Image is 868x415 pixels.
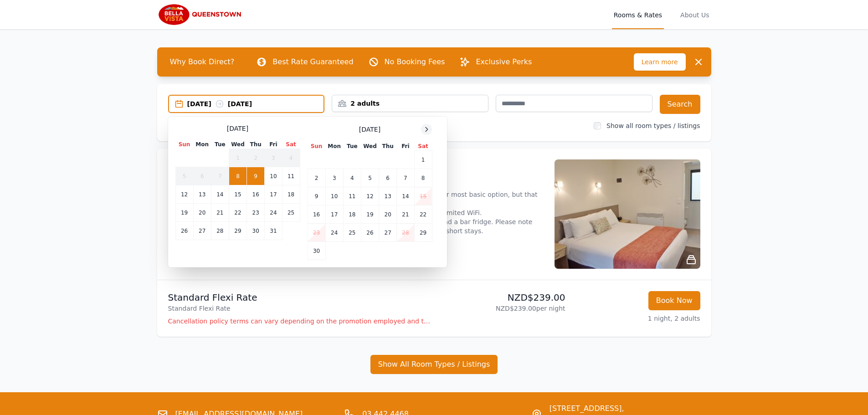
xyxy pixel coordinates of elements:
td: 31 [265,222,282,240]
td: 30 [308,242,325,260]
td: 12 [175,185,193,204]
span: [DATE] [359,125,380,134]
th: Fri [397,142,414,151]
td: 13 [379,187,397,205]
td: 28 [211,222,229,240]
td: 7 [211,167,229,185]
td: 13 [193,185,211,204]
span: [DATE] [227,124,248,133]
td: 11 [343,187,361,205]
p: NZD$239.00 per night [438,304,565,313]
td: 2 [308,169,325,187]
td: 2 [247,149,265,167]
td: 20 [193,204,211,222]
td: 5 [175,167,193,185]
p: Standard Flexi Rate [168,304,431,313]
td: 3 [325,169,343,187]
td: 5 [361,169,379,187]
td: 10 [325,187,343,205]
td: 1 [229,149,247,167]
td: 21 [397,205,414,224]
td: 16 [308,205,325,224]
td: 9 [308,187,325,205]
td: 10 [265,167,282,185]
td: 29 [414,224,432,242]
td: 18 [343,205,361,224]
div: 2 adults [332,99,488,108]
td: 16 [247,185,265,204]
td: 8 [414,169,432,187]
span: Learn more [634,53,686,71]
td: 17 [265,185,282,204]
th: Sun [308,142,325,151]
th: Sat [282,140,300,149]
img: Bella Vista Queenstown [157,4,245,26]
p: Standard Flexi Rate [168,291,431,304]
td: 7 [397,169,414,187]
button: Book Now [648,291,700,310]
th: Thu [379,142,397,151]
td: 28 [397,224,414,242]
td: 23 [308,224,325,242]
span: Why Book Direct? [163,53,242,71]
p: NZD$239.00 [438,291,565,304]
td: 4 [282,149,300,167]
td: 25 [282,204,300,222]
span: [STREET_ADDRESS], [550,403,672,414]
button: Search [660,95,700,114]
th: Tue [211,140,229,149]
td: 14 [397,187,414,205]
td: 24 [265,204,282,222]
th: Wed [229,140,247,149]
td: 9 [247,167,265,185]
td: 1 [414,151,432,169]
p: No Booking Fees [385,56,445,67]
td: 4 [343,169,361,187]
td: 19 [175,204,193,222]
th: Tue [343,142,361,151]
td: 23 [247,204,265,222]
p: 1 night, 2 adults [573,314,700,323]
th: Wed [361,142,379,151]
td: 3 [265,149,282,167]
p: Best Rate Guaranteed [272,56,353,67]
td: 26 [175,222,193,240]
td: 12 [361,187,379,205]
td: 11 [282,167,300,185]
td: 26 [361,224,379,242]
p: Exclusive Perks [476,56,532,67]
td: 24 [325,224,343,242]
th: Thu [247,140,265,149]
th: Sat [414,142,432,151]
td: 20 [379,205,397,224]
td: 25 [343,224,361,242]
td: 27 [379,224,397,242]
td: 14 [211,185,229,204]
td: 6 [379,169,397,187]
th: Mon [193,140,211,149]
button: Show All Room Types / Listings [370,355,498,374]
td: 8 [229,167,247,185]
td: 21 [211,204,229,222]
th: Mon [325,142,343,151]
td: 15 [229,185,247,204]
label: Show all room types / listings [606,122,700,129]
td: 6 [193,167,211,185]
td: 30 [247,222,265,240]
td: 19 [361,205,379,224]
th: Fri [265,140,282,149]
th: Sun [175,140,193,149]
div: [DATE] [DATE] [187,99,324,108]
td: 18 [282,185,300,204]
td: 17 [325,205,343,224]
td: 29 [229,222,247,240]
p: Cancellation policy terms can vary depending on the promotion employed and the time of stay of th... [168,317,431,326]
td: 27 [193,222,211,240]
td: 22 [229,204,247,222]
td: 15 [414,187,432,205]
td: 22 [414,205,432,224]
